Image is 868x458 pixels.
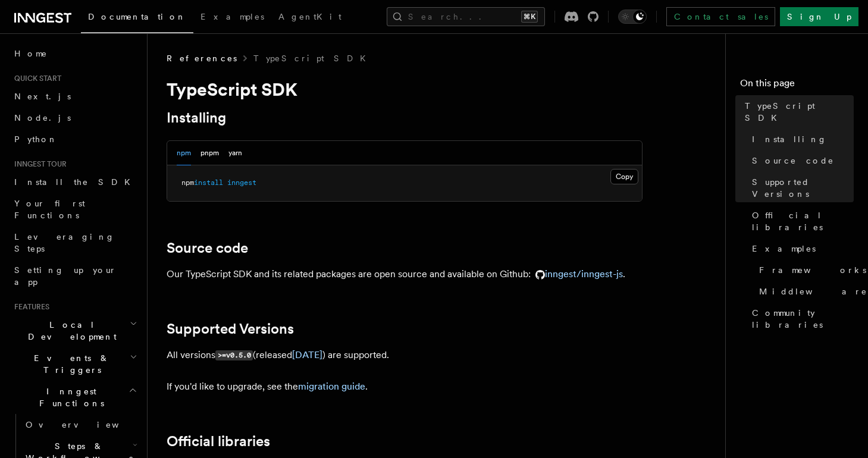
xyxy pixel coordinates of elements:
[521,11,538,23] kbd: ⌘K
[752,307,854,331] span: Community libraries
[747,171,854,205] a: Supported Versions
[14,232,115,253] span: Leveraging Steps
[14,177,137,187] span: Install the SDK
[167,109,226,126] a: Installing
[387,7,545,26] button: Search...⌘K
[752,133,827,145] span: Installing
[10,171,140,193] a: Install the SDK
[759,286,867,297] span: Middleware
[10,314,140,347] button: Local Development
[215,350,253,360] code: >=v0.5.0
[745,100,854,124] span: TypeScript SDK
[10,86,140,107] a: Next.js
[167,321,294,337] a: Supported Versions
[167,433,270,450] a: Official libraries
[754,281,854,302] a: Middleware
[193,4,271,32] a: Examples
[14,48,48,59] span: Home
[81,4,193,33] a: Documentation
[271,4,349,32] a: AgentKit
[754,259,854,281] a: Frameworks
[10,347,140,381] button: Events & Triggers
[747,302,854,335] a: Community libraries
[167,79,643,100] h1: TypeScript SDK
[10,319,130,343] span: Local Development
[531,268,623,280] a: inngest/inngest-js
[747,150,854,171] a: Source code
[747,205,854,238] a: Official libraries
[298,381,365,392] a: migration guide
[752,243,816,255] span: Examples
[14,113,71,123] span: Node.js
[10,74,61,83] span: Quick start
[759,264,866,276] span: Frameworks
[780,7,858,26] a: Sign Up
[747,238,854,259] a: Examples
[194,178,223,187] span: install
[10,259,140,293] a: Setting up your app
[10,193,140,226] a: Your first Functions
[10,385,129,409] span: Inngest Functions
[200,141,219,165] button: pnpm
[752,209,854,233] span: Official libraries
[167,240,248,256] a: Source code
[740,76,854,95] h4: On this page
[278,12,341,21] span: AgentKit
[181,178,194,187] span: npm
[167,52,237,64] span: References
[618,10,647,24] button: Toggle dark mode
[177,141,191,165] button: npm
[666,7,775,26] a: Contact sales
[752,176,854,200] span: Supported Versions
[10,226,140,259] a: Leveraging Steps
[752,155,834,167] span: Source code
[10,107,140,128] a: Node.js
[14,199,85,220] span: Your first Functions
[10,352,130,376] span: Events & Triggers
[610,169,638,184] button: Copy
[167,347,643,364] p: All versions (released ) are supported.
[200,12,264,21] span: Examples
[292,349,322,360] a: [DATE]
[10,302,49,312] span: Features
[740,95,854,128] a: TypeScript SDK
[227,178,256,187] span: inngest
[167,266,643,283] p: Our TypeScript SDK and its related packages are open source and available on Github: .
[21,414,140,435] a: Overview
[14,134,58,144] span: Python
[26,420,148,429] span: Overview
[253,52,373,64] a: TypeScript SDK
[228,141,242,165] button: yarn
[10,128,140,150] a: Python
[167,378,643,395] p: If you'd like to upgrade, see the .
[747,128,854,150] a: Installing
[10,381,140,414] button: Inngest Functions
[14,265,117,287] span: Setting up your app
[14,92,71,101] span: Next.js
[88,12,186,21] span: Documentation
[10,43,140,64] a: Home
[10,159,67,169] span: Inngest tour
